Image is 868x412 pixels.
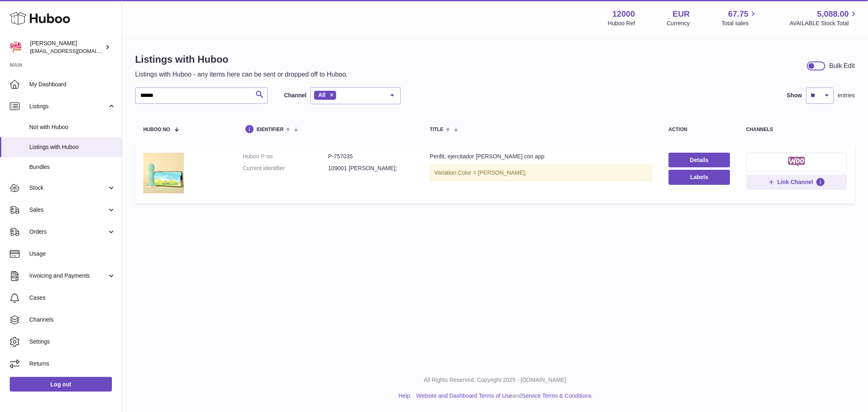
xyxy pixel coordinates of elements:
button: Labels [669,170,730,184]
div: Huboo Ref [608,20,635,27]
div: Variation: [430,164,652,181]
span: Listings with Huboo [29,143,116,151]
button: Link Channel [746,175,847,189]
span: Invoicing and Payments [29,272,107,280]
span: Bundles [29,163,116,171]
a: Details [669,153,730,167]
p: Listings with Huboo - any items here can be sent or dropped off to Huboo. [135,70,348,79]
a: Service Terms & Conditions [522,392,592,399]
label: Show [787,92,802,99]
span: Usage [29,250,116,258]
span: 5,088.00 [817,9,849,20]
span: Returns [29,360,116,368]
h1: Listings with Huboo [135,53,348,66]
a: 67.75 Total sales [722,9,758,27]
li: and [413,392,592,400]
div: Bulk Edit [829,61,855,70]
label: Channel [284,92,306,99]
span: Channels [29,316,116,324]
img: Perifit, ejercitador de Kegel con app [143,153,184,193]
span: entries [838,92,855,99]
dd: 109001 [PERSON_NAME]; [328,164,413,172]
div: action [669,127,730,132]
span: Cases [29,294,116,302]
a: Help [398,392,410,399]
span: My Dashboard [29,81,116,88]
span: Color = [PERSON_NAME]; [458,169,526,176]
a: Website and Dashboard Terms of Use [416,392,512,399]
a: 5,088.00 AVAILABLE Stock Total [789,9,858,27]
img: internalAdmin-12000@internal.huboo.com [10,41,22,53]
div: Perifit, ejercitador [PERSON_NAME] con app [430,153,652,160]
dt: Current identifier [243,164,328,172]
span: Not with Huboo [29,123,116,131]
span: Total sales [722,20,758,27]
span: Orders [29,228,107,236]
img: woocommerce-small.png [788,157,805,167]
strong: EUR [673,9,690,20]
span: [EMAIL_ADDRESS][DOMAIN_NAME] [30,48,120,54]
div: [PERSON_NAME] [30,39,103,55]
a: Log out [10,377,112,392]
span: Sales [29,206,107,214]
strong: 12000 [612,9,635,20]
span: Huboo no [143,127,170,132]
div: channels [746,127,847,132]
span: Stock [29,184,107,192]
span: AVAILABLE Stock Total [789,20,858,27]
span: identifier [256,127,284,132]
span: All [318,92,326,98]
span: 67.75 [728,9,748,20]
dt: Huboo P no [243,153,328,160]
p: All Rights Reserved. Copyright 2025 - [DOMAIN_NAME] [129,376,861,384]
dd: P-757035 [328,153,413,160]
span: Listings [29,103,107,110]
span: Settings [29,338,116,346]
div: Currency [667,20,690,27]
span: Link Channel [777,178,813,186]
span: title [430,127,443,132]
